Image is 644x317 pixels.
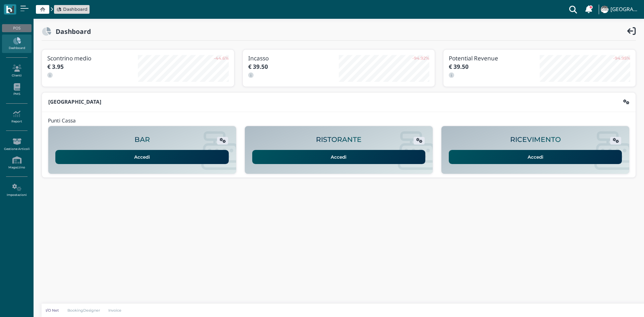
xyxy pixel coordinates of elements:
[601,6,608,13] img: ...
[2,81,31,99] a: PMS
[2,62,31,80] a: Clienti
[600,1,640,17] a: ... [GEOGRAPHIC_DATA]
[6,6,14,13] img: logo
[2,24,31,32] div: POS
[47,55,138,61] h3: Scontrino medio
[48,118,76,124] h4: Punti Cassa
[63,6,88,12] span: Dashboard
[2,35,31,53] a: Dashboard
[51,28,91,35] h2: Dashboard
[248,63,268,70] b: € 39.50
[316,136,362,144] h2: RISTORANTE
[2,135,31,154] a: Gestione Articoli
[449,150,622,164] a: Accedi
[2,154,31,172] a: Magazzino
[47,63,64,70] b: € 3.95
[135,136,150,144] h2: BAR
[449,63,469,70] b: € 39.50
[48,98,101,105] b: [GEOGRAPHIC_DATA]
[252,150,426,164] a: Accedi
[248,55,339,61] h3: Incasso
[610,7,640,12] h4: [GEOGRAPHIC_DATA]
[55,150,229,164] a: Accedi
[2,108,31,126] a: Report
[2,181,31,200] a: Impostazioni
[510,136,561,144] h2: RICEVIMENTO
[56,6,88,12] a: Dashboard
[449,55,539,61] h3: Potential Revenue
[596,296,638,311] iframe: Help widget launcher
